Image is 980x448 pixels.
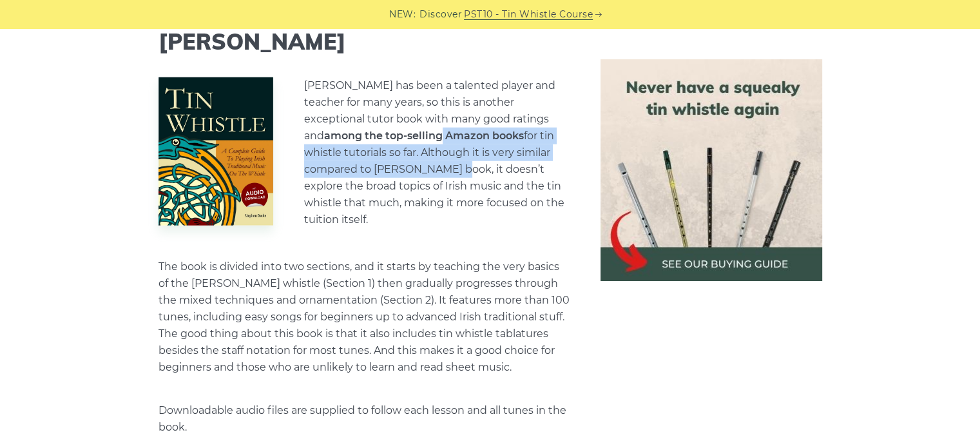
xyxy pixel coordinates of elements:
[159,77,273,226] img: Tin Whistle Book by Stephen Ducke
[600,59,822,281] img: tin whistle buying guide
[159,258,570,376] p: The book is divided into two sections, and it starts by teaching the very basics of the [PERSON_N...
[159,402,570,436] p: Downloadable audio files are supplied to follow each lesson and all tunes in the book.
[389,7,416,22] span: NEW:
[464,7,593,22] a: PST10 - Tin Whistle Course
[324,130,524,142] strong: among the top-selling Amazon books
[419,7,462,22] span: Discover
[304,77,570,228] p: [PERSON_NAME] has been a talented player and teacher for many years, so this is another exception...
